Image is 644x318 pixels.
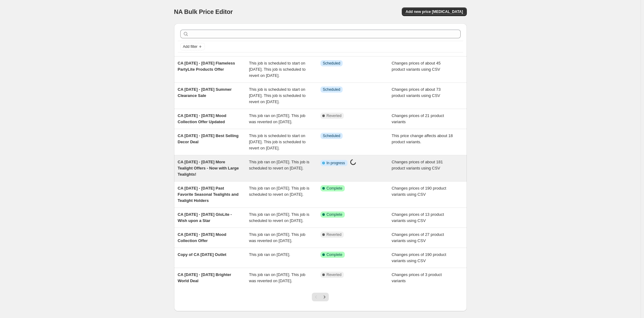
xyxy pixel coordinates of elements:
[327,252,342,257] span: Complete
[392,61,441,72] span: Changes prices of about 45 product variants using CSV
[392,232,444,243] span: Changes prices of 27 product variants using CSV
[392,133,453,144] span: This price change affects about 18 product variants.
[392,186,446,197] span: Changes prices of 190 product variants using CSV
[180,43,205,50] button: Add filter
[320,293,329,301] button: Next
[249,212,309,223] span: This job ran on [DATE]. This job is scheduled to revert on [DATE].
[174,8,233,15] span: NA Bulk Price Editor
[323,133,340,138] span: Scheduled
[392,113,444,124] span: Changes prices of 21 product variants
[392,252,446,263] span: Changes prices of 190 product variants using CSV
[323,61,340,66] span: Scheduled
[249,113,305,124] span: This job ran on [DATE]. This job was reverted on [DATE].
[249,61,306,78] span: This job is scheduled to start on [DATE]. This job is scheduled to revert on [DATE].
[323,87,340,92] span: Scheduled
[327,186,342,191] span: Complete
[249,232,305,243] span: This job ran on [DATE]. This job was reverted on [DATE].
[178,232,226,243] span: CA [DATE] - [DATE] Mood Collection Offer
[178,252,226,257] span: Copy of CA [DATE] Outlet
[402,7,467,16] button: Add new price [MEDICAL_DATA]
[178,113,226,124] span: CA [DATE] - [DATE] Mood Collection Offer Updated
[249,252,290,257] span: This job ran on [DATE].
[178,186,239,203] span: CA [DATE] - [DATE] Past Favorite Seasonal Tealights and Tealight Holders
[178,272,231,283] span: CA [DATE] - [DATE] Brighter World Deal
[249,272,305,283] span: This job ran on [DATE]. This job was reverted on [DATE].
[327,161,345,165] span: In progress
[178,87,232,98] span: CA [DATE] - [DATE] Summer Clearance Sale
[327,212,342,217] span: Complete
[312,293,329,301] nav: Pagination
[392,160,443,170] span: Changes prices of about 181 product variants using CSV
[392,87,441,98] span: Changes prices of about 73 product variants using CSV
[249,133,306,150] span: This job is scheduled to start on [DATE]. This job is scheduled to revert on [DATE].
[178,212,232,223] span: CA [DATE] - [DATE] GloLite - Wish upon a Star
[178,61,235,72] span: CA [DATE] - [DATE] Flameless PartyLite Products Offer
[327,113,342,118] span: Reverted
[249,160,309,170] span: This job ran on [DATE]. This job is scheduled to revert on [DATE].
[178,160,239,177] span: CA [DATE] - [DATE] More Tealight Offers - Now with Large Tealights!
[249,186,309,197] span: This job ran on [DATE]. This job is scheduled to revert on [DATE].
[249,87,306,104] span: This job is scheduled to start on [DATE]. This job is scheduled to revert on [DATE].
[392,272,442,283] span: Changes prices of 3 product variants
[183,44,198,49] span: Add filter
[178,133,239,144] span: CA [DATE] - [DATE] Best Selling Decor Deal
[327,232,342,237] span: Reverted
[392,212,444,223] span: Changes prices of 13 product variants using CSV
[327,272,342,277] span: Reverted
[406,9,463,14] span: Add new price [MEDICAL_DATA]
